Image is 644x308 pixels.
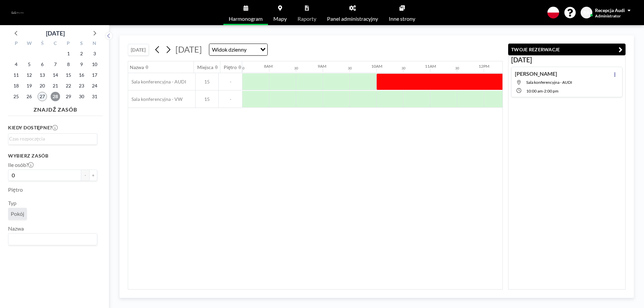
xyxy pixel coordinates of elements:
button: - [81,170,89,181]
span: Recepcja Audi [595,7,625,13]
span: Widok dzienny [211,45,248,54]
span: piątek, 29 sierpnia 2025 [64,92,73,101]
span: RA [583,10,590,16]
div: Search for option [8,234,97,245]
span: niedziela, 10 sierpnia 2025 [90,60,99,69]
div: 11AM [425,64,436,69]
button: [DATE] [128,44,149,56]
div: [DATE] [46,28,65,38]
span: piątek, 1 sierpnia 2025 [64,49,73,58]
div: S [75,40,88,48]
span: wtorek, 12 sierpnia 2025 [24,70,34,80]
div: Search for option [8,134,97,144]
div: 12PM [479,64,489,69]
span: środa, 6 sierpnia 2025 [38,60,47,69]
input: Search for option [9,235,93,244]
h4: [PERSON_NAME] [515,70,557,77]
span: środa, 27 sierpnia 2025 [38,92,47,101]
span: Mapy [273,16,287,21]
div: Piętro [224,64,237,70]
div: Nazwa [130,64,144,70]
span: 15 [196,79,218,85]
div: Miejsca [197,64,213,70]
span: Raporty [298,16,316,21]
input: Search for option [249,45,256,54]
label: Typ [8,200,16,206]
div: N [88,40,101,48]
span: Harmonogram [229,16,263,21]
div: 30 [455,66,459,70]
span: poniedziałek, 4 sierpnia 2025 [11,60,21,69]
span: [DATE] [175,44,202,54]
img: organization-logo [11,6,24,19]
span: czwartek, 14 sierpnia 2025 [51,70,60,80]
h3: [DATE] [511,56,623,64]
span: niedziela, 17 sierpnia 2025 [90,70,99,80]
span: wtorek, 26 sierpnia 2025 [24,92,34,101]
span: piątek, 8 sierpnia 2025 [64,60,73,69]
span: czwartek, 28 sierpnia 2025 [51,92,60,101]
div: P [62,40,75,48]
span: niedziela, 3 sierpnia 2025 [90,49,99,58]
span: Administrator [595,13,621,18]
div: 30 [294,66,298,70]
span: sobota, 2 sierpnia 2025 [77,49,86,58]
span: poniedziałek, 25 sierpnia 2025 [11,92,21,101]
span: Sala konferencyjna - AUDI [526,80,572,85]
span: czwartek, 21 sierpnia 2025 [51,81,60,90]
span: - [219,96,242,102]
span: środa, 20 sierpnia 2025 [38,81,47,90]
span: sobota, 16 sierpnia 2025 [77,70,86,80]
div: P [10,40,23,48]
span: 2:00 PM [544,88,558,94]
button: + [89,170,97,181]
span: sobota, 23 sierpnia 2025 [77,81,86,90]
button: TWOJE REZERWACJE [508,44,626,55]
span: 15 [196,96,218,102]
span: poniedziałek, 11 sierpnia 2025 [11,70,21,80]
label: Ile osób? [8,162,34,168]
span: piątek, 15 sierpnia 2025 [64,70,73,80]
div: 30 [348,66,352,70]
span: niedziela, 24 sierpnia 2025 [90,81,99,90]
span: Inne strony [389,16,415,21]
div: 30 [401,66,406,70]
span: niedziela, 31 sierpnia 2025 [90,92,99,101]
div: C [49,40,62,48]
span: sobota, 9 sierpnia 2025 [77,60,86,69]
span: 10:00 AM [526,88,543,94]
span: piątek, 22 sierpnia 2025 [64,81,73,90]
span: poniedziałek, 18 sierpnia 2025 [11,81,21,90]
span: Sala konferencyjna - AUDI [128,79,186,85]
div: W [23,40,36,48]
span: środa, 13 sierpnia 2025 [38,70,47,80]
span: - [543,88,544,94]
div: Search for option [209,44,267,55]
div: 9AM [318,64,326,69]
h3: Wybierz zasób [8,153,97,159]
h4: ZNAJDŹ ZASÓB [8,104,103,113]
span: wtorek, 5 sierpnia 2025 [24,60,34,69]
span: - [219,79,242,85]
span: Pokój [11,210,24,217]
div: Ś [36,40,49,48]
span: sobota, 30 sierpnia 2025 [77,92,86,101]
input: Search for option [9,135,93,142]
span: czwartek, 7 sierpnia 2025 [51,60,60,69]
span: Panel administracyjny [327,16,378,21]
div: 10AM [371,64,382,69]
div: 8AM [264,64,273,69]
label: Piętro [8,186,23,193]
span: Sala konferencyjna - VW [128,96,182,102]
label: Nazwa [8,225,24,232]
span: wtorek, 19 sierpnia 2025 [24,81,34,90]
